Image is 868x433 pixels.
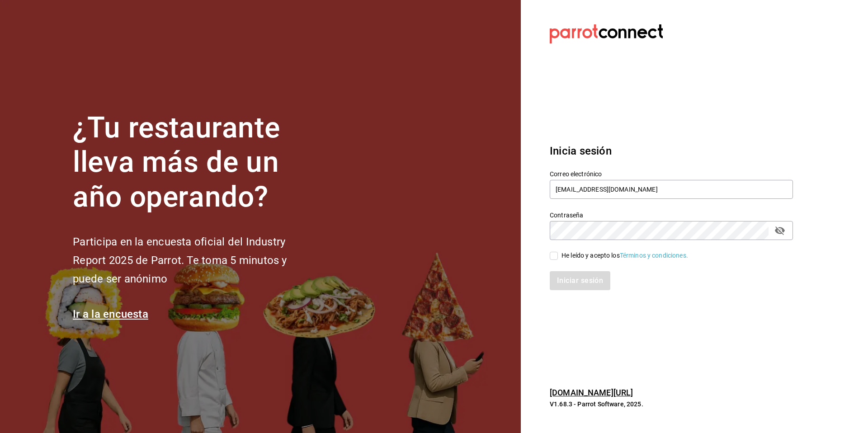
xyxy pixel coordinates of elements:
[73,111,317,215] h1: ¿Tu restaurante lleva más de un año operando?
[550,388,633,397] a: [DOMAIN_NAME][URL]
[550,143,793,159] h3: Inicia sesión
[550,212,793,218] label: Contraseña
[73,233,317,288] h2: Participa en la encuesta oficial del Industry Report 2025 de Parrot. Te toma 5 minutos y puede se...
[550,170,793,177] label: Correo electrónico
[772,223,788,238] button: passwordField
[73,308,148,320] a: Ir a la encuesta
[620,252,688,259] a: Términos y condiciones.
[561,251,688,260] div: He leído y acepto los
[550,180,793,199] input: Ingresa tu correo electrónico
[550,400,793,409] p: V1.68.3 - Parrot Software, 2025.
